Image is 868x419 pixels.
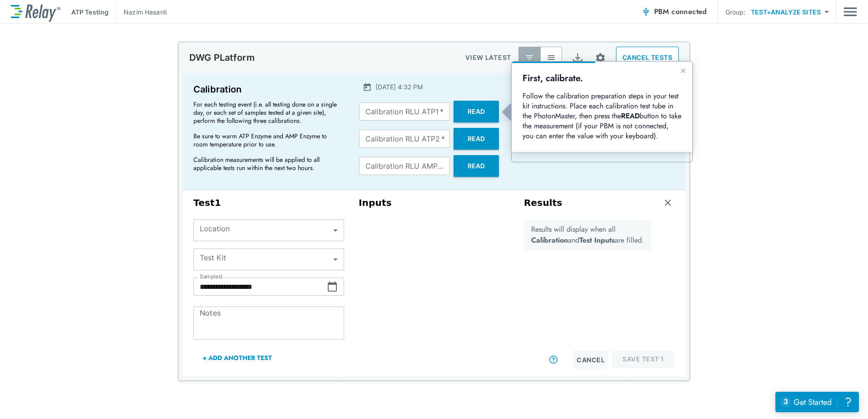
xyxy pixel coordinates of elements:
[193,156,339,172] p: Calibration measurements will be applied to all applicable tests run within the next two hours.
[654,5,707,18] span: PBM
[588,46,612,70] button: Site setup
[454,128,499,150] button: Read
[11,2,60,22] img: LuminUltra Relay
[572,52,583,63] img: Export Icon
[531,224,644,246] p: Results will display when all and are filled.
[671,6,707,17] span: connected
[641,7,651,16] img: Connected Icon
[359,197,509,209] h3: Inputs
[454,155,499,177] button: Read
[71,7,108,17] p: ATP Testing
[775,392,859,412] iframe: Resource center
[531,235,568,245] b: Calibration
[193,347,281,369] button: + Add Another Test
[573,351,608,369] button: Cancel
[525,53,534,62] img: Latest
[567,47,588,68] button: Export
[512,62,692,162] iframe: tooltip
[189,52,255,63] p: DWG PLatform
[616,47,679,68] button: CANCEL TESTS
[375,82,423,92] p: [DATE] 4:32 PM
[843,3,857,20] img: Drawer Icon
[638,3,710,21] button: PBM connected
[193,132,339,148] p: Be sure to warm ATP Enzyme and AMP Enzyme to room temperature prior to use.
[843,3,857,20] button: Main menu
[178,380,217,405] th: Date
[579,235,615,245] b: Test Inputs
[193,197,344,209] h3: Test 1
[465,52,511,63] p: VIEW LATEST
[200,273,222,280] label: Sampled
[193,82,343,97] p: Calibration
[524,197,562,209] h3: Results
[193,100,339,125] p: For each testing event (i.e. all testing done on a single day, or each set of samples tested at a...
[454,101,499,122] button: Read
[663,198,672,207] img: Remove
[363,83,372,92] img: Calender Icon
[123,7,167,17] p: Nazim Hasanli
[547,53,556,62] img: View All
[193,278,327,296] input: Choose date, selected date is Aug 23, 2025
[725,7,746,17] p: Group:
[595,52,606,63] img: Settings Icon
